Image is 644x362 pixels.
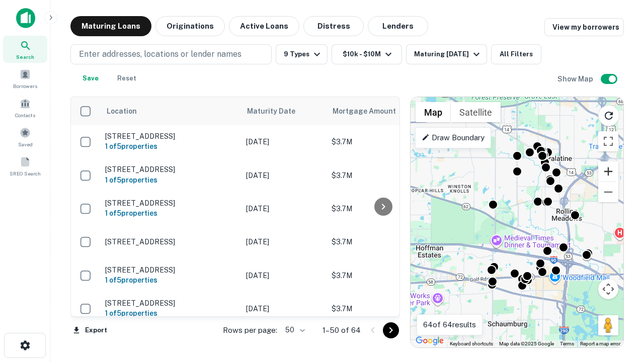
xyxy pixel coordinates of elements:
span: SREO Search [10,169,41,177]
div: Maturing [DATE] [414,48,482,60]
button: Reload search area [598,105,619,126]
th: Location [100,97,241,125]
button: Export [70,323,110,338]
span: Mortgage Amount [333,105,409,117]
p: [STREET_ADDRESS] [105,265,236,275]
span: Map data ©2025 Google [499,341,554,346]
h6: 1 of 5 properties [105,275,236,286]
p: $3.7M [332,303,432,314]
span: Location [106,105,137,117]
button: Reset [111,68,143,88]
button: Zoom out [598,182,618,202]
p: $3.7M [332,236,432,247]
a: Search [3,36,47,63]
p: [STREET_ADDRESS] [105,165,236,174]
p: $3.7M [332,203,432,214]
button: $10k - $10M [332,44,402,64]
p: [DATE] [246,236,321,247]
a: SREO Search [3,152,47,179]
button: Maturing Loans [70,16,151,36]
th: Mortgage Amount [327,97,437,125]
button: Zoom in [598,161,618,182]
p: [STREET_ADDRESS] [105,132,236,141]
th: Maturity Date [241,97,327,125]
span: Saved [18,140,33,148]
p: $3.7M [332,270,432,281]
p: [DATE] [246,203,321,214]
p: [DATE] [246,136,321,147]
img: capitalize-icon.png [16,8,35,28]
a: View my borrowers [544,18,624,36]
p: [DATE] [246,170,321,181]
h6: 1 of 5 properties [105,208,236,219]
button: Keyboard shortcuts [450,340,493,347]
h6: 1 of 5 properties [105,308,236,319]
button: All Filters [491,44,541,64]
p: 1–50 of 64 [323,324,361,336]
button: Distress [303,16,364,36]
button: 9 Types [276,44,328,64]
button: Maturing [DATE] [406,44,487,64]
p: Rows per page: [223,324,277,336]
p: [STREET_ADDRESS] [105,237,236,246]
a: Terms (opens in new tab) [560,341,574,346]
a: Report a map error [580,341,620,346]
p: [DATE] [246,270,321,281]
button: Toggle fullscreen view [598,131,618,151]
a: Borrowers [3,65,47,92]
h6: 1 of 5 properties [105,141,236,152]
p: $3.7M [332,170,432,181]
span: Maturity Date [247,105,308,117]
p: [STREET_ADDRESS] [105,199,236,208]
img: Google [413,334,446,347]
span: Contacts [15,111,35,119]
iframe: Chat Widget [594,282,644,330]
a: Contacts [3,94,47,121]
a: Saved [3,123,47,150]
div: 0 0 [411,97,623,347]
button: Show street map [416,102,451,122]
span: Search [16,53,34,61]
h6: Show Map [557,73,595,84]
div: 50 [281,323,306,337]
p: [STREET_ADDRESS] [105,299,236,308]
span: Borrowers [13,82,37,90]
p: Draw Boundary [422,132,485,144]
button: Show satellite imagery [451,102,501,122]
a: Open this area in Google Maps (opens a new window) [413,334,446,347]
p: Enter addresses, locations or lender names [79,48,242,60]
button: Enter addresses, locations or lender names [70,44,272,64]
button: Go to next page [383,322,399,338]
button: Map camera controls [598,279,618,299]
h6: 1 of 5 properties [105,174,236,186]
p: [DATE] [246,303,321,314]
button: Originations [155,16,225,36]
p: $3.7M [332,136,432,147]
p: 64 of 64 results [423,319,476,331]
button: Active Loans [229,16,299,36]
button: Save your search to get updates of matches that match your search criteria. [74,68,107,88]
button: Lenders [368,16,428,36]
